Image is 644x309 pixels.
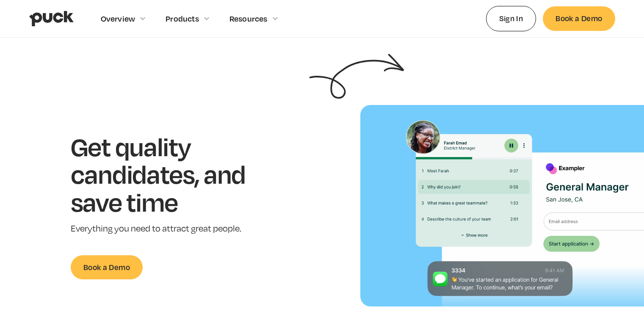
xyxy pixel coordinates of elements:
[71,132,272,216] h1: Get quality candidates, and save time
[71,223,272,235] p: Everything you need to attract great people.
[166,14,199,23] div: Products
[486,6,536,31] a: Sign In
[101,14,135,23] div: Overview
[229,14,268,23] div: Resources
[543,6,615,30] a: Book a Demo
[71,255,143,279] a: Book a Demo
